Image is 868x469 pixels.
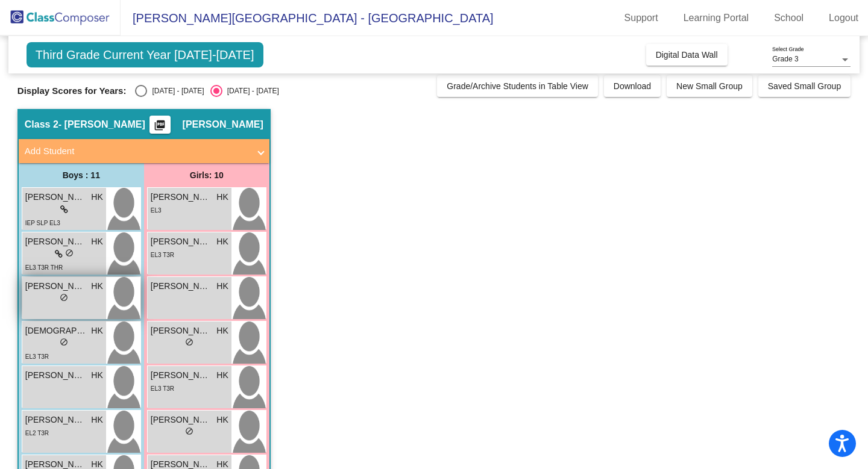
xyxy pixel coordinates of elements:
span: do_not_disturb_alt [60,338,68,346]
span: [PERSON_NAME][GEOGRAPHIC_DATA] - [GEOGRAPHIC_DATA] [121,8,494,28]
button: Saved Small Group [758,75,851,97]
span: IEP SLP EL3 [25,220,60,226]
span: Third Grade Current Year [DATE]-[DATE] [27,42,263,67]
span: HK [91,191,102,203]
span: HK [91,325,102,337]
span: do_not_disturb_alt [185,427,193,435]
span: [PERSON_NAME] [151,325,211,337]
span: [PERSON_NAME] [PERSON_NAME] [151,235,211,248]
a: Support [615,8,668,28]
span: [DEMOGRAPHIC_DATA][PERSON_NAME] [25,325,86,337]
mat-icon: picture_as_pdf [153,119,167,136]
span: [PERSON_NAME] [25,235,86,248]
span: Grade/Archive Students in Table View [447,81,588,91]
span: [PERSON_NAME] [151,414,211,426]
span: do_not_disturb_alt [60,293,68,302]
span: EL3 T3R [151,252,174,258]
span: HK [91,280,102,293]
span: HK [216,325,228,337]
span: EL2 T3R [25,430,49,436]
span: EL3 T3R [151,385,174,392]
span: [PERSON_NAME] [25,369,86,382]
span: [PERSON_NAME] [25,191,86,203]
a: School [764,8,813,28]
span: do_not_disturb_alt [185,338,193,346]
div: Girls: 10 [144,163,269,187]
span: New Small Group [676,81,743,91]
span: HK [91,414,102,426]
div: Boys : 11 [19,163,144,187]
span: EL3 T3R [25,353,49,360]
a: Learning Portal [674,8,759,28]
span: HK [216,369,228,382]
button: Grade/Archive Students in Table View [437,75,598,97]
span: [PERSON_NAME] [183,119,263,131]
span: [PERSON_NAME] [151,369,211,382]
span: HK [216,414,228,426]
button: New Small Group [667,75,752,97]
span: [PERSON_NAME] [PERSON_NAME] [25,280,86,293]
div: [DATE] - [DATE] [222,85,279,96]
span: HK [216,191,228,203]
mat-expansion-panel-header: Add Student [19,139,269,163]
span: HK [91,369,102,382]
span: Download [614,81,651,91]
span: Digital Data Wall [656,50,718,60]
button: Print Students Details [149,116,171,134]
div: [DATE] - [DATE] [147,85,204,96]
span: do_not_disturb_alt [65,249,74,257]
mat-radio-group: Select an option [135,85,278,97]
span: HK [216,280,228,293]
span: [PERSON_NAME] [151,280,211,293]
a: Logout [819,8,868,28]
button: Download [604,75,661,97]
button: Digital Data Wall [646,44,728,66]
span: [PERSON_NAME] [151,191,211,203]
span: EL3 T3R THR [25,264,63,271]
mat-panel-title: Add Student [25,144,249,158]
span: HK [91,235,102,248]
span: Display Scores for Years: [17,85,127,96]
span: [PERSON_NAME] [25,414,86,426]
span: Class 2 [25,119,58,131]
span: HK [216,235,228,248]
span: - [PERSON_NAME] [58,119,145,131]
span: Saved Small Group [768,81,841,91]
span: EL3 [151,207,162,214]
span: Grade 3 [772,55,798,63]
